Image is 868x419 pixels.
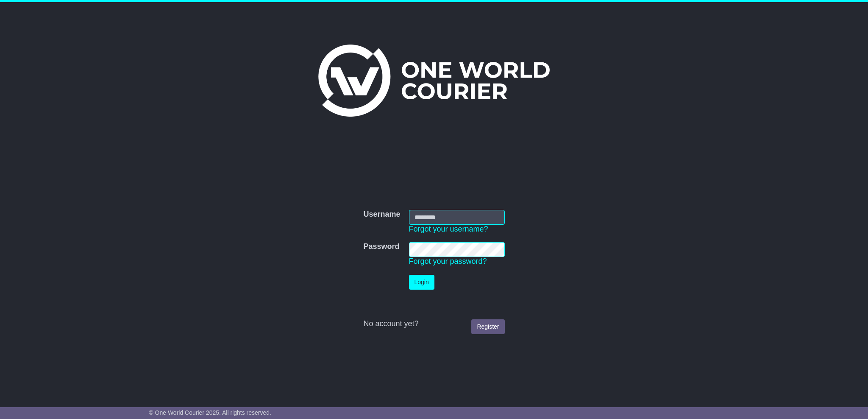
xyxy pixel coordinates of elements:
[409,225,488,233] a: Forgot your username?
[318,45,550,117] img: One World
[363,242,399,251] label: Password
[409,275,434,290] button: Login
[471,319,504,334] a: Register
[363,319,504,329] div: No account yet?
[409,257,487,265] a: Forgot your password?
[149,409,271,416] span: © One World Courier 2025. All rights reserved.
[363,210,400,219] label: Username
